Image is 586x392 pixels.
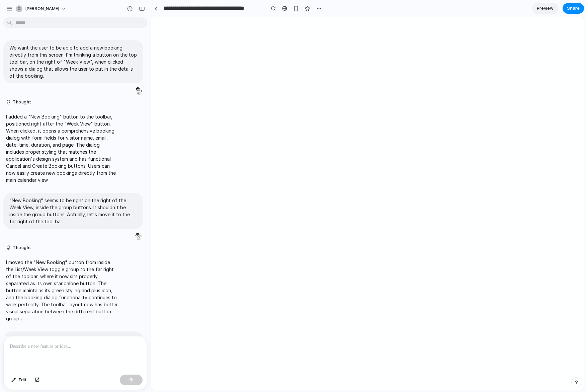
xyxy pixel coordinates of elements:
span: [PERSON_NAME] [25,5,59,12]
span: Share [567,5,580,12]
p: We want the user to be able to add a new booking directly from this screen. I'm thinking a button... [9,44,137,79]
span: Edit [19,377,27,383]
button: Share [563,3,584,14]
button: [PERSON_NAME] [13,3,70,14]
button: Edit [8,375,30,385]
p: I moved the "New Booking" button from inside the List/Week View toggle group to the far right of ... [6,259,118,322]
a: Preview [532,3,559,14]
p: I added a "New Booking" button to the toolbar, positioned right after the "Week View" button. Whe... [6,113,118,183]
p: "New Booking" seems to be right on the right of the Week View, inside the group buttons. It shoul... [9,197,137,225]
span: Preview [537,5,554,12]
